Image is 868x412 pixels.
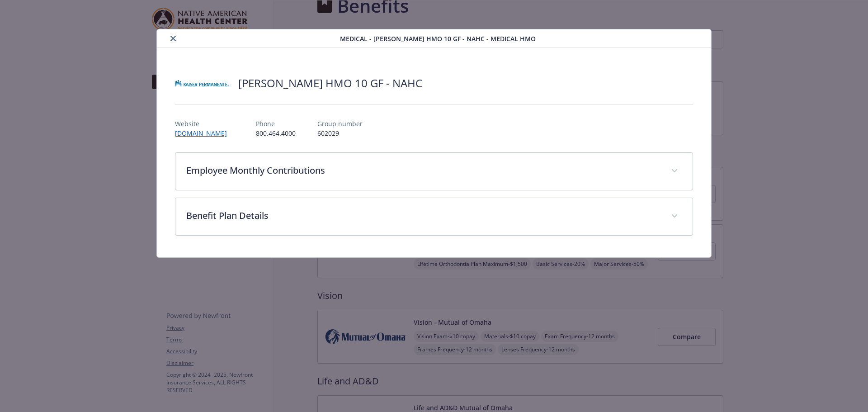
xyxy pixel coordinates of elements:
p: Employee Monthly Contributions [186,164,660,177]
a: [DOMAIN_NAME] [175,129,234,137]
p: Group number [317,119,363,128]
p: 602029 [317,128,363,138]
div: details for plan Medical - Kaiser HMO 10 GF - NAHC - Medical HMO [87,29,781,258]
img: Kaiser Permanente Insurance Company [175,70,229,97]
p: 800.464.4000 [256,128,296,138]
p: Phone [256,119,296,128]
div: Employee Monthly Contributions [175,153,693,190]
h2: [PERSON_NAME] HMO 10 GF - NAHC [238,76,422,91]
button: close [168,33,179,44]
span: Medical - [PERSON_NAME] HMO 10 GF - NAHC - Medical HMO [340,34,536,43]
p: Benefit Plan Details [186,209,660,223]
p: Website [175,119,234,128]
div: Benefit Plan Details [175,198,693,235]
